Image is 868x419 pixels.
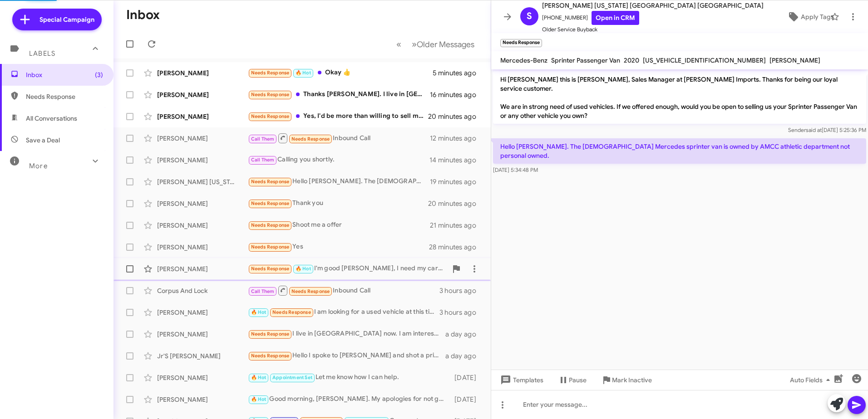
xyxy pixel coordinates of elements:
[433,68,483,78] div: 5 minutes ago
[248,372,450,383] div: Let me know how I can help.
[439,308,483,317] div: 3 hours ago
[251,309,266,315] span: 🔥 Hot
[26,136,60,145] span: Save a Deal
[248,307,439,317] div: I am looking for a used vehicle at this time
[251,266,290,272] span: Needs Response
[248,111,429,122] div: Yes, I'd be more than willing to sell my Lucid Air for sure. I've been thinking about it a lot.
[251,375,266,380] span: 🔥 Hot
[429,243,483,252] div: 28 minutes ago
[429,199,483,208] div: 20 minutes ago
[157,286,248,295] div: Corpus And Lock
[157,395,248,404] div: [PERSON_NAME]
[251,353,290,359] span: Needs Response
[157,156,248,165] div: [PERSON_NAME]
[157,199,248,208] div: [PERSON_NAME]
[248,220,430,230] div: Shoot me a offer
[251,70,290,76] span: Needs Response
[248,329,445,339] div: I live in [GEOGRAPHIC_DATA] now. I am interested to see what your offer might be. How could we do...
[26,92,103,101] span: Needs Response
[769,56,820,64] span: [PERSON_NAME]
[542,11,764,25] span: [PHONE_NUMBER]
[569,372,587,388] span: Pause
[248,285,439,296] div: Inbound Call
[157,264,248,273] div: [PERSON_NAME]
[157,373,248,382] div: [PERSON_NAME]
[248,394,450,404] div: Good morning, [PERSON_NAME]. My apologies for not getting back with you [DATE] evening. What time...
[429,112,483,121] div: 20 minutes ago
[406,35,480,54] button: Next
[26,114,77,123] span: All Conversations
[430,90,483,99] div: 16 minutes ago
[493,166,538,173] span: [DATE] 5:34:48 PM
[248,198,429,209] div: Thank you
[248,132,430,144] div: Inbound Call
[272,309,311,315] span: Needs Response
[491,372,551,388] button: Templates
[391,35,407,54] button: Previous
[430,221,483,230] div: 21 minutes ago
[291,136,330,142] span: Needs Response
[251,136,275,142] span: Call Them
[248,263,447,274] div: I'm good [PERSON_NAME], I need my car to get to work there at the wash. Lol Thank you
[396,39,401,50] span: «
[417,39,474,49] span: Older Messages
[157,112,248,121] div: [PERSON_NAME]
[764,9,856,25] button: Apply Tags
[272,375,312,380] span: Appointment Set
[498,372,543,388] span: Templates
[157,351,248,361] div: Jr'S [PERSON_NAME]
[450,373,483,382] div: [DATE]
[594,372,659,388] button: Mark Inactive
[157,134,248,143] div: [PERSON_NAME]
[248,89,430,100] div: Thanks [PERSON_NAME]. I live in [GEOGRAPHIC_DATA] now and sold my A Class and have a 2023 GLB...m...
[542,25,764,34] span: Older Service Buyback
[26,70,103,79] span: Inbox
[430,134,483,143] div: 12 minutes ago
[251,222,290,228] span: Needs Response
[157,90,248,99] div: [PERSON_NAME]
[790,372,833,388] span: Auto Fields
[445,330,483,339] div: a day ago
[783,372,841,388] button: Auto Fields
[157,68,248,78] div: [PERSON_NAME]
[251,200,290,206] span: Needs Response
[39,15,94,24] span: Special Campaign
[126,8,160,22] h1: Inbox
[248,351,445,361] div: Hello I spoke to [PERSON_NAME] and shot a price, we didn't agree on it and he was no where near w...
[439,286,483,295] div: 3 hours ago
[251,113,290,119] span: Needs Response
[429,156,483,165] div: 14 minutes ago
[788,127,866,133] span: Sender [DATE] 5:25:36 PM
[801,9,834,25] span: Apply Tags
[500,39,542,47] small: Needs Response
[251,157,275,163] span: Call Them
[643,56,766,64] span: [US_VEHICLE_IDENTIFICATION_NUMBER]
[95,70,103,79] span: (3)
[296,70,311,76] span: 🔥 Hot
[612,372,652,388] span: Mark Inactive
[430,177,483,186] div: 19 minutes ago
[551,56,620,64] span: Sprinter Passenger Van
[12,9,102,30] a: Special Campaign
[391,35,480,54] nav: Page navigation example
[412,39,417,50] span: »
[527,9,532,24] span: S
[248,242,429,252] div: Yes
[493,71,866,124] p: Hi [PERSON_NAME] this is [PERSON_NAME], Sales Manager at [PERSON_NAME] Imports. Thanks for being ...
[29,49,55,58] span: Labels
[251,331,290,337] span: Needs Response
[251,244,290,250] span: Needs Response
[445,351,483,361] div: a day ago
[248,176,430,187] div: Hello [PERSON_NAME]. The [DEMOGRAPHIC_DATA] Mercedes sprinter van is owned by AMCC athletic depar...
[157,330,248,339] div: [PERSON_NAME]
[291,288,330,294] span: Needs Response
[450,395,483,404] div: [DATE]
[251,396,266,402] span: 🔥 Hot
[157,177,248,186] div: [PERSON_NAME] [US_STATE] [GEOGRAPHIC_DATA] [GEOGRAPHIC_DATA]
[251,92,290,97] span: Needs Response
[157,308,248,317] div: [PERSON_NAME]
[157,243,248,252] div: [PERSON_NAME]
[592,11,639,25] a: Open in CRM
[500,56,547,64] span: Mercedes-Benz
[248,68,433,78] div: Okay 👍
